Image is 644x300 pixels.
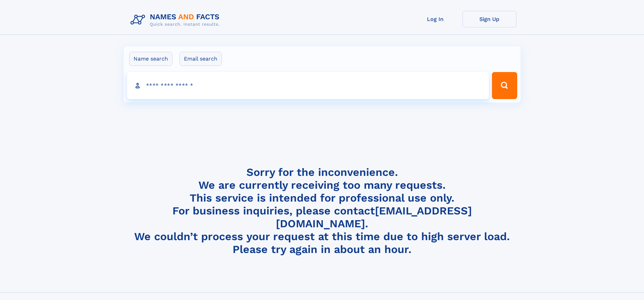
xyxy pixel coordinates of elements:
[276,204,472,230] a: [EMAIL_ADDRESS][DOMAIN_NAME]
[462,11,517,27] a: Sign Up
[492,72,517,99] button: Search Button
[128,166,517,256] h4: Sorry for the inconvenience. We are currently receiving too many requests. This service is intend...
[129,52,172,66] label: Name search
[127,72,489,99] input: search input
[408,11,462,27] a: Log In
[180,52,222,66] label: Email search
[128,11,225,29] img: Logo Names and Facts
